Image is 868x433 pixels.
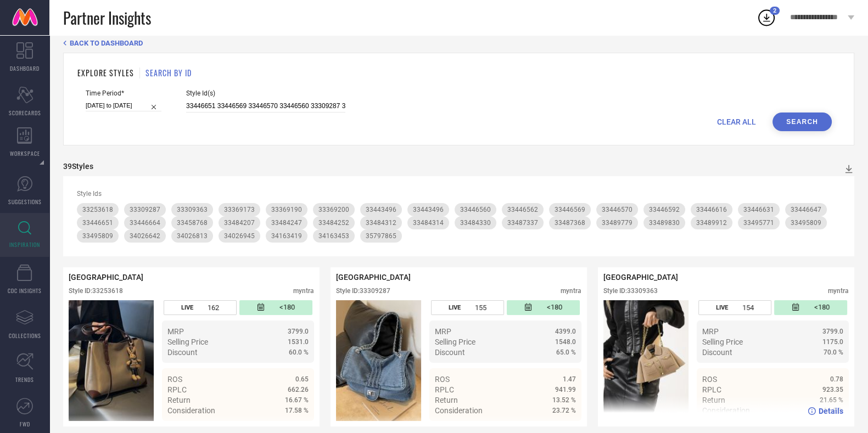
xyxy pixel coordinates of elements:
span: 33253618 [82,206,113,213]
span: <180 [814,303,830,312]
span: Discount [435,348,465,357]
span: FWD [20,420,30,428]
span: 34026642 [130,232,160,240]
span: Discount [167,348,198,357]
span: 33484207 [224,219,255,227]
span: 65.0 % [556,348,576,356]
div: Back TO Dashboard [63,39,854,47]
span: 33458768 [177,219,208,227]
span: 60.0 % [289,348,309,356]
span: 35797865 [366,232,396,240]
span: 33484247 [271,219,302,227]
div: Number of days since the style was first listed on the platform [239,300,312,315]
span: 33369190 [271,206,302,213]
span: 33484252 [318,219,349,227]
img: Style preview image [69,300,154,421]
span: 33446647 [791,206,821,213]
span: INSPIRATION [9,240,40,249]
span: CDC INSIGHTS [8,286,42,295]
span: Return [167,396,191,404]
span: 1175.0 [822,338,843,346]
span: BACK TO DASHBOARD [70,39,143,47]
span: RPLC [435,385,454,394]
div: Number of days the style has been live on the platform [698,300,771,315]
span: 1.47 [563,375,576,383]
span: Partner Insights [63,7,151,29]
span: 2 [773,7,776,14]
span: 33446570 [602,206,632,213]
div: Click to view image [336,300,421,421]
span: 33489912 [696,219,727,227]
div: Style ID: 33253618 [69,287,123,295]
span: LIVE [449,304,461,311]
span: 33489830 [649,219,680,227]
span: 33495809 [82,232,113,240]
span: 1548.0 [555,338,576,346]
span: LIVE [181,304,193,311]
span: SCORECARDS [9,109,41,117]
span: 3799.0 [288,328,309,335]
span: [GEOGRAPHIC_DATA] [603,273,678,282]
span: WORKSPACE [10,149,40,158]
span: 33446651 [82,219,113,227]
span: ROS [702,375,717,384]
span: 662.26 [288,386,309,393]
span: MRP [435,327,451,336]
span: Style Id(s) [186,89,345,97]
div: Style ID: 33309363 [603,287,658,295]
span: Details [819,407,843,415]
span: Return [435,396,458,404]
span: RPLC [702,385,721,394]
span: 33487368 [555,219,585,227]
span: 33446562 [507,206,538,213]
span: 33446569 [555,206,585,213]
div: Click to view image [603,300,688,421]
span: COLLECTIONS [9,331,41,340]
span: 33309363 [177,206,208,213]
div: Number of days since the style was first listed on the platform [507,300,580,315]
span: 33446631 [743,206,774,213]
span: 33495809 [791,219,821,227]
span: 3799.0 [822,328,843,335]
div: 39 Styles [63,162,93,171]
span: 33446592 [649,206,680,213]
span: 16.67 % [285,396,309,404]
span: 33487337 [507,219,538,227]
h1: SEARCH BY ID [145,67,192,78]
span: SUGGESTIONS [8,198,42,206]
span: 70.0 % [824,348,843,356]
span: 33369173 [224,206,255,213]
span: 33484312 [366,219,396,227]
span: 155 [475,303,486,312]
span: 33443496 [413,206,444,213]
span: 33484330 [460,219,491,227]
span: 0.65 [295,375,309,383]
div: Number of days the style has been live on the platform [164,300,237,315]
span: [GEOGRAPHIC_DATA] [69,273,143,282]
span: MRP [167,327,184,336]
span: 4399.0 [555,328,576,335]
div: Style ID: 33309287 [336,287,390,295]
span: 34163453 [318,232,349,240]
span: Discount [702,348,732,357]
span: 33446560 [460,206,491,213]
span: [GEOGRAPHIC_DATA] [336,273,411,282]
input: Select time period [86,100,161,111]
span: <180 [279,303,295,312]
span: 33495771 [743,219,774,227]
span: 33446616 [696,206,727,213]
button: Search [772,113,832,131]
span: 33484314 [413,219,444,227]
div: Number of days since the style was first listed on the platform [774,300,847,315]
span: 33443496 [366,206,396,213]
span: 941.99 [555,386,576,393]
div: myntra [828,287,849,295]
span: 1531.0 [288,338,309,346]
span: Selling Price [702,338,743,346]
span: ROS [435,375,450,384]
span: Selling Price [167,338,208,346]
h1: EXPLORE STYLES [77,67,134,78]
span: RPLC [167,385,187,394]
span: 33489779 [602,219,632,227]
span: 33369200 [318,206,349,213]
